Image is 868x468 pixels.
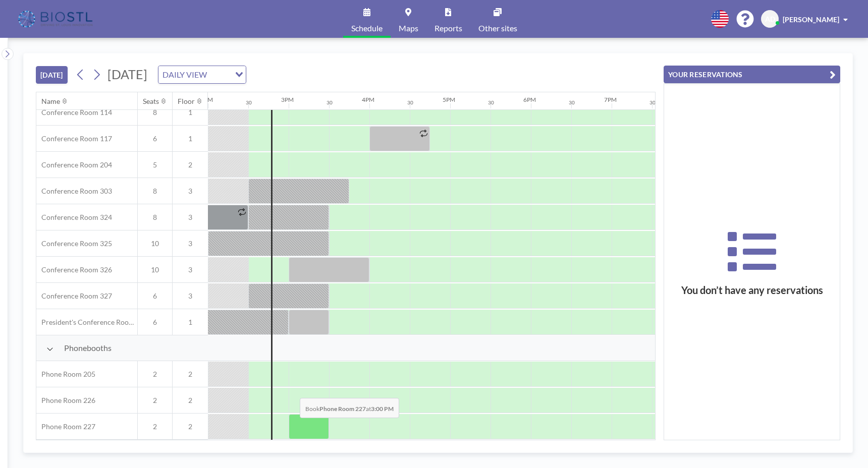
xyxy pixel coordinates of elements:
span: Phone Room 205 [36,370,95,379]
span: 1 [173,318,208,327]
span: 2 [173,370,208,379]
span: [DATE] [107,67,147,82]
span: 6 [138,291,172,301]
span: Conference Room 324 [36,213,112,222]
div: 30 [327,99,333,106]
div: Search for option [158,66,246,83]
span: Reports [435,24,462,32]
span: Conference Room 327 [36,291,112,301]
div: 30 [649,99,656,106]
span: 3 [173,265,208,274]
span: Conference Room 303 [36,187,112,196]
h3: You don’t have any reservations [664,284,840,297]
span: Phone Room 226 [36,396,95,405]
div: Seats [143,97,159,106]
button: YOUR RESERVATIONS [664,66,840,83]
div: 7PM [604,96,617,103]
span: President's Conference Room - 109 [36,318,137,327]
span: Conference Room 326 [36,265,112,274]
span: Schedule [351,24,383,32]
span: Phone Room 227 [36,422,95,431]
span: Conference Room 204 [36,160,112,169]
span: 2 [173,396,208,405]
img: organization-logo [16,9,96,29]
div: 30 [488,99,494,106]
span: 6 [138,134,172,143]
span: Maps [399,24,418,32]
div: 5PM [443,96,455,103]
span: 8 [138,213,172,222]
div: 30 [569,99,575,106]
span: 10 [138,239,172,248]
b: Phone Room 227 [319,405,366,413]
span: AD [765,15,775,24]
div: 3PM [281,96,294,103]
span: [PERSON_NAME] [783,15,839,24]
span: Conference Room 325 [36,239,112,248]
span: 3 [173,187,208,196]
span: Book at [300,398,399,418]
span: 5 [138,160,172,169]
input: Search for option [210,68,229,81]
span: 6 [138,318,172,327]
span: 1 [173,134,208,143]
span: 2 [138,396,172,405]
div: 30 [246,99,252,106]
span: 1 [173,108,208,117]
b: 3:00 PM [371,405,394,413]
span: 2 [138,370,172,379]
div: 30 [407,99,413,106]
span: Conference Room 117 [36,134,112,143]
div: Floor [178,97,195,106]
span: 8 [138,187,172,196]
div: Name [41,97,60,106]
span: 3 [173,239,208,248]
button: [DATE] [36,66,68,84]
span: Conference Room 114 [36,108,112,117]
span: Other sites [478,24,517,32]
span: 3 [173,213,208,222]
div: 6PM [523,96,536,103]
span: 8 [138,108,172,117]
span: 10 [138,265,172,274]
div: 4PM [362,96,374,103]
span: 3 [173,291,208,301]
span: DAILY VIEW [160,68,209,81]
span: 2 [138,422,172,431]
span: Phonebooths [64,343,112,353]
span: 2 [173,160,208,169]
span: 2 [173,422,208,431]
